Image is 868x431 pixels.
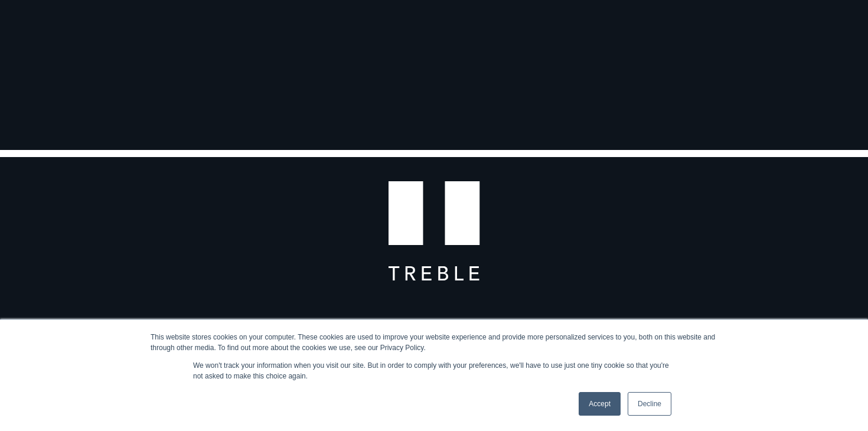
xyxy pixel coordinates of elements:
a: Accept [579,392,621,416]
div: This website stores cookies on your computer. These cookies are used to improve your website expe... [151,332,717,353]
img: T [389,150,480,281]
p: We won't track your information when you visit our site. But in order to comply with your prefere... [193,360,675,381]
a: Decline [628,392,671,416]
